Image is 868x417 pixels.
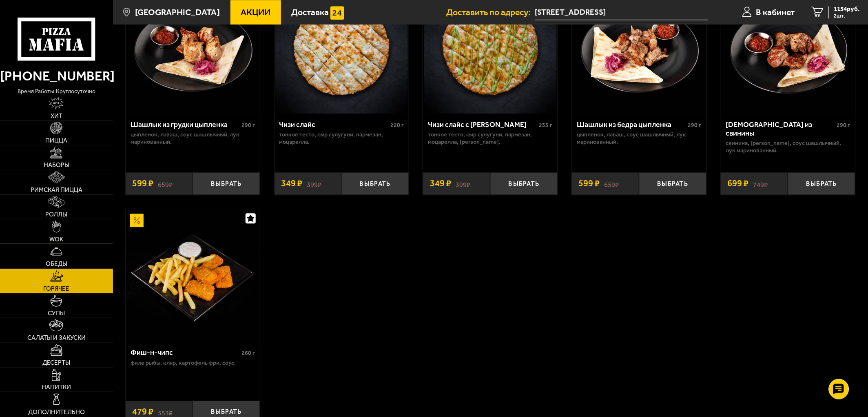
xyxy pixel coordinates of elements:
[539,122,553,129] span: 235 г
[132,407,153,416] span: 479 ₽
[130,214,144,227] img: Акционный
[49,236,63,243] span: WOK
[341,172,409,194] button: Выбрать
[834,6,860,13] span: 1154 руб.
[726,140,850,154] p: свинина, [PERSON_NAME], соус шашлычный, лук маринованный.
[27,335,86,341] span: Салаты и закуски
[577,120,686,129] div: Шашлык из бедра цыпленка
[390,122,404,129] span: 220 г
[490,172,558,194] button: Выбрать
[158,407,173,416] s: 553 ₽
[579,179,600,188] span: 599 ₽
[788,172,855,194] button: Выбрать
[241,122,255,129] span: 290 г
[456,179,470,188] s: 399 ₽
[241,350,255,357] span: 260 г
[131,359,255,367] p: филе рыбы, кляр, картофель фри, соус.
[44,162,69,168] span: Наборы
[756,8,795,16] span: В кабинет
[43,286,69,292] span: Горячее
[281,179,302,188] span: 349 ₽
[279,120,388,129] div: Чизи слайс
[428,131,553,145] p: тонкое тесто, сыр сулугуни, пармезан, моцарелла, [PERSON_NAME].
[834,13,860,18] span: 2 шт.
[604,179,619,188] s: 659 ₽
[535,5,709,20] input: Ваш адрес доставки
[46,261,67,267] span: Обеды
[447,8,535,16] span: Доставить по адресу:
[135,8,220,16] span: [GEOGRAPHIC_DATA]
[753,179,768,188] s: 749 ₽
[728,179,749,188] span: 699 ₽
[45,212,67,218] span: Роллы
[279,131,404,145] p: тонкое тесто, сыр сулугуни, пармезан, моцарелла.
[330,6,344,20] img: 15daf4d41897b9f0e9f617042186c801.svg
[131,131,255,145] p: цыпленок, лаваш, соус шашлычный, лук маринованный.
[126,209,260,342] a: АкционныйФиш-н-чипс
[688,122,702,129] span: 290 г
[28,409,85,415] span: Дополнительно
[42,360,70,366] span: Десерты
[726,120,835,138] div: [DEMOGRAPHIC_DATA] из свинины
[428,120,537,129] div: Чизи слайс с [PERSON_NAME]
[577,131,702,145] p: цыпленок, лаваш, соус шашлычный, лук маринованный.
[837,122,850,129] span: 290 г
[131,120,239,129] div: Шашлык из грудки цыпленка
[51,113,62,119] span: Хит
[241,8,270,16] span: Акции
[291,8,329,16] span: Доставка
[132,179,153,188] span: 599 ₽
[193,172,260,194] button: Выбрать
[639,172,706,194] button: Выбрать
[126,209,259,342] img: Фиш-н-чипс
[535,5,709,20] span: Колпинский район, посёлок Металлострой, Полевая улица, 9
[430,179,451,188] span: 349 ₽
[307,179,321,188] s: 399 ₽
[48,310,65,317] span: Супы
[131,348,239,357] div: Фиш-н-чипс
[45,138,67,144] span: Пицца
[158,179,173,188] s: 659 ₽
[42,384,71,390] span: Напитки
[31,187,82,193] span: Римская пицца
